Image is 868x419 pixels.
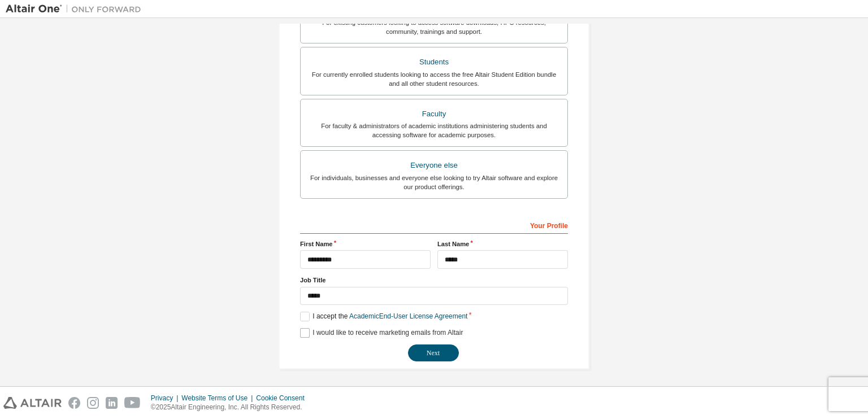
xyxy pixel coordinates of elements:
a: Academic End-User License Agreement [349,312,467,320]
img: youtube.svg [124,397,141,409]
label: Job Title [300,276,568,285]
label: Last Name [437,239,568,248]
div: For existing customers looking to access software downloads, HPC resources, community, trainings ... [307,18,561,36]
label: First Name [300,239,431,248]
div: Cookie Consent [256,394,311,403]
div: Privacy [151,394,181,403]
img: instagram.svg [87,397,99,409]
img: Altair One [6,3,147,15]
div: For individuals, businesses and everyone else looking to try Altair software and explore our prod... [307,173,561,191]
div: Your Profile [300,216,568,234]
div: Website Terms of Use [181,394,256,403]
div: For faculty & administrators of academic institutions administering students and accessing softwa... [307,121,561,139]
label: I would like to receive marketing emails from Altair [300,328,463,338]
img: altair_logo.svg [3,397,62,409]
p: © 2025 Altair Engineering, Inc. All Rights Reserved. [151,403,311,412]
div: Students [307,54,561,70]
div: Faculty [307,106,561,122]
div: For currently enrolled students looking to access the free Altair Student Edition bundle and all ... [307,70,561,88]
img: facebook.svg [68,397,80,409]
div: Everyone else [307,158,561,173]
label: I accept the [300,312,467,321]
button: Next [408,344,459,361]
img: linkedin.svg [106,397,118,409]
